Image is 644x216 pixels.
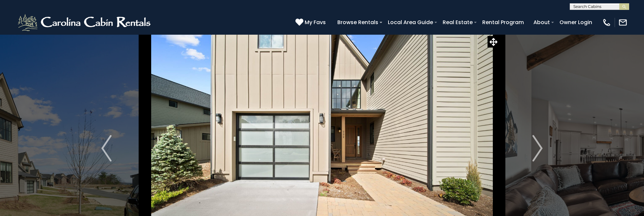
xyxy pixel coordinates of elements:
[602,18,611,27] img: phone-regular-white.png
[439,17,476,28] a: Real Estate
[532,135,542,162] img: arrow
[556,17,595,28] a: Owner Login
[479,17,527,28] a: Rental Program
[305,18,326,26] span: My Favs
[17,13,153,32] img: White-1-2.png
[334,17,382,28] a: Browse Rentals
[295,18,327,27] a: My Favs
[385,17,436,28] a: Local Area Guide
[101,135,111,162] img: arrow
[618,18,627,27] img: mail-regular-white.png
[530,17,553,28] a: About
